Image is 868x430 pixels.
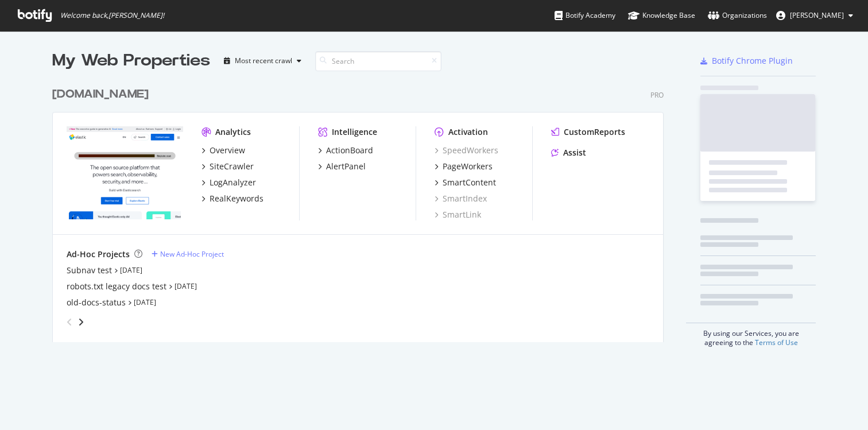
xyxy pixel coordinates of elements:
div: New Ad-Hoc Project [160,249,224,259]
a: ActionBoard [318,145,373,156]
div: Intelligence [332,126,377,138]
div: Ad-Hoc Projects [67,249,130,260]
a: SmartIndex [435,193,487,204]
a: robots.txt legacy docs test [67,281,166,292]
a: old-docs-status [67,297,126,308]
span: Welcome back, [PERSON_NAME] ! [60,11,164,20]
div: CustomReports [564,126,625,138]
a: New Ad-Hoc Project [152,249,224,259]
div: Most recent crawl [235,57,292,64]
a: AlertPanel [318,161,366,172]
div: Pro [650,90,664,100]
div: My Web Properties [52,49,210,72]
img: elastic.co [67,126,183,219]
div: angle-left [62,313,77,331]
a: SmartLink [435,209,481,220]
div: Botify Academy [555,10,615,21]
div: Knowledge Base [628,10,695,21]
div: Analytics [215,126,251,138]
a: LogAnalyzer [201,177,256,188]
div: Overview [210,145,245,156]
a: Overview [201,145,245,156]
div: Botify Chrome Plugin [712,55,793,67]
a: Subnav test [67,265,112,276]
div: grid [52,72,673,342]
a: SiteCrawler [201,161,254,172]
div: By using our Services, you are agreeing to the [686,323,816,347]
div: Activation [448,126,488,138]
button: [PERSON_NAME] [767,6,862,25]
span: Celia García-Gutiérrez [790,10,844,20]
a: CustomReports [551,126,625,138]
a: PageWorkers [435,161,493,172]
a: [DATE] [134,297,156,307]
div: PageWorkers [443,161,493,172]
div: ActionBoard [326,145,373,156]
div: SmartContent [443,177,496,188]
div: angle-right [77,316,85,328]
a: SmartContent [435,177,496,188]
a: [DATE] [120,265,142,275]
div: Organizations [708,10,767,21]
div: [DOMAIN_NAME] [52,86,149,103]
input: Search [315,51,441,71]
div: AlertPanel [326,161,366,172]
button: Most recent crawl [219,52,306,70]
a: [DOMAIN_NAME] [52,86,153,103]
div: SiteCrawler [210,161,254,172]
div: LogAnalyzer [210,177,256,188]
a: Assist [551,147,586,158]
a: Botify Chrome Plugin [700,55,793,67]
a: SpeedWorkers [435,145,498,156]
a: RealKeywords [201,193,263,204]
a: [DATE] [175,281,197,291]
div: Assist [563,147,586,158]
div: RealKeywords [210,193,263,204]
a: Terms of Use [755,338,798,347]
